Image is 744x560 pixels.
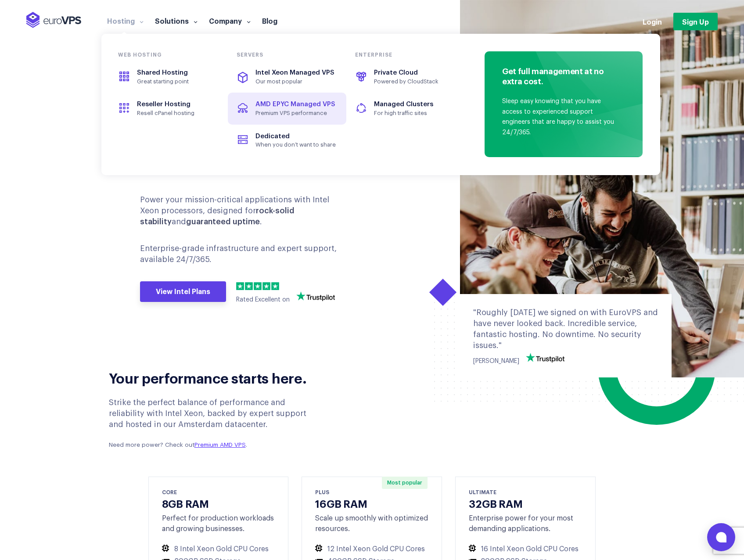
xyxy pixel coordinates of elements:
[643,17,662,26] a: Login
[137,101,190,108] span: Reseller Hosting
[374,101,433,108] span: Managed Clusters
[315,488,428,496] div: PLUS
[194,442,246,448] a: Premium AMD VPS
[254,282,262,290] img: 3
[109,93,228,124] a: Reseller HostingResell cPanel hosting
[140,207,295,226] b: rock-solid stability
[315,513,428,534] div: Scale up smoothly with optimized resources.
[137,78,218,85] span: Great starting point
[346,93,465,124] a: Managed ClustersFor high traffic sites
[255,69,334,76] span: Intel Xeon Managed VPS
[162,497,275,510] h3: 8GB RAM
[140,194,348,228] p: Power your mission-critical applications with Intel Xeon processors, designed for and .
[137,110,218,117] span: Resell cPanel hosting
[101,16,149,25] a: Hosting
[469,545,582,554] li: 16 Intel Xeon Gold CPU Cores
[502,97,621,138] p: Sleep easy knowing that you have access to experienced support engineers that are happy to assist...
[473,358,519,364] span: [PERSON_NAME]
[255,141,336,148] span: When you don’t want to share
[473,307,658,352] div: "Roughly [DATE] we signed on with EuroVPS and have never looked back. Incredible service, fantast...
[374,69,418,76] span: Private Cloud
[255,78,336,85] span: Our most popular
[469,488,582,496] div: ULTIMATE
[109,397,321,450] div: Strike the perfect balance of performance and reliability with Intel Xeon, backed by expert suppo...
[162,513,275,534] div: Perfect for production workloads and growing businesses.
[255,101,335,108] span: AMD EPYC Managed VPS
[469,497,582,510] h3: 32GB RAM
[707,523,735,551] button: Open chat window
[255,133,290,140] span: Dedicated
[271,282,279,290] img: 5
[162,545,275,554] li: 8 Intel Xeon Gold CPU Cores
[502,66,621,89] h4: Get full management at no extra cost.
[140,281,226,302] a: View Intel Plans
[255,110,336,117] span: Premium VPS performance
[109,441,321,449] p: Need more power? Check out .
[315,545,428,554] li: 12 Intel Xeon Gold CPU Cores
[26,12,81,28] img: EuroVPS
[203,16,256,25] a: Company
[162,488,275,496] div: CORE
[149,16,203,25] a: Solutions
[374,78,455,85] span: Powered by CloudStack
[236,297,290,303] span: Rated Excellent on
[228,93,346,124] a: AMD EPYC Managed VPSPremium VPS performance
[315,497,428,510] h3: 16GB RAM
[137,69,188,76] span: Shared Hosting
[673,13,718,30] a: Sign Up
[382,477,428,489] span: Most popular
[109,369,321,386] h2: Your performance starts here.
[245,282,253,290] img: 2
[256,16,283,25] a: Blog
[109,61,228,93] a: Shared HostingGreat starting point
[186,218,260,226] b: guaranteed uptime
[374,110,455,117] span: For high traffic sites
[236,282,244,290] img: 1
[228,61,346,93] a: Intel Xeon Managed VPSOur most popular
[109,107,366,176] div: VPS Hosting engineered for performance and peace of mind
[469,513,582,534] div: Enterprise power for your most demanding applications.
[228,125,346,156] a: DedicatedWhen you don’t want to share
[346,61,465,93] a: Private CloudPowered by CloudStack
[262,282,270,290] img: 4
[140,243,348,265] p: Enterprise-grade infrastructure and expert support, available 24/7/365.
